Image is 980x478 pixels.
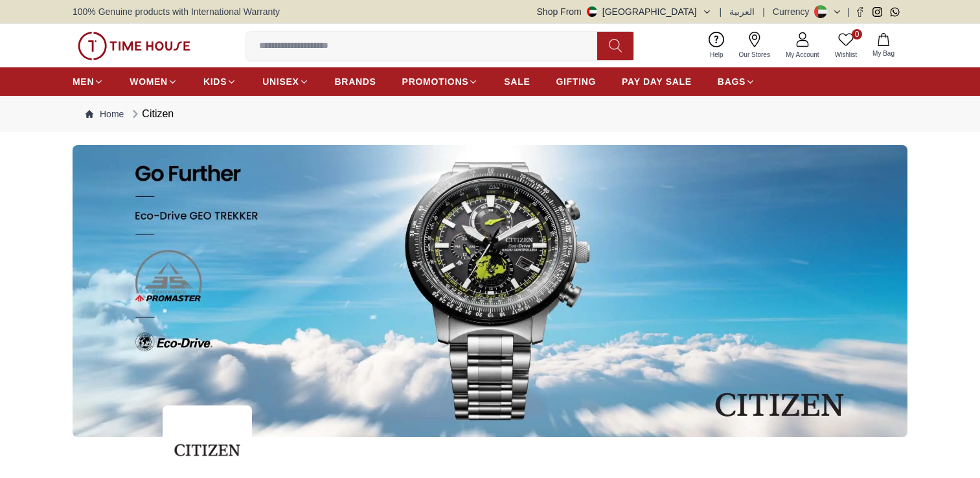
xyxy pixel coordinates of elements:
span: 100% Genuine products with International Warranty [73,5,280,18]
span: My Account [781,50,825,60]
a: BRANDS [335,70,376,93]
button: العربية [729,5,755,18]
span: | [720,5,722,18]
span: Wishlist [830,50,862,60]
img: United Arab Emirates [587,6,597,17]
button: Shop From[GEOGRAPHIC_DATA] [537,5,712,18]
a: GIFTING [556,70,596,93]
a: Facebook [855,7,865,17]
span: GIFTING [556,75,596,88]
span: Our Stores [734,50,775,60]
span: | [762,5,765,18]
span: 0 [852,29,862,40]
a: MEN [73,70,104,93]
span: | [847,5,850,18]
span: SALE [504,75,530,88]
a: Help [702,29,731,62]
span: KIDS [203,75,227,88]
a: Whatsapp [890,7,900,17]
a: PROMOTIONS [402,70,479,93]
span: UNISEX [262,75,299,88]
span: PROMOTIONS [402,75,469,88]
span: Help [705,50,729,60]
img: ... [78,32,190,60]
div: Currency [773,5,815,18]
button: My Bag [865,30,902,61]
a: UNISEX [262,70,308,93]
span: BRANDS [335,75,376,88]
span: My Bag [867,49,900,58]
a: 0Wishlist [827,29,865,62]
a: KIDS [203,70,236,93]
span: WOMEN [130,75,168,88]
span: BAGS [718,75,746,88]
a: Our Stores [731,29,778,62]
div: Citizen [129,106,174,122]
img: ... [73,145,907,437]
a: Instagram [872,7,882,17]
span: PAY DAY SALE [622,75,692,88]
a: BAGS [718,70,755,93]
span: MEN [73,75,94,88]
nav: Breadcrumb [73,96,907,132]
a: Home [85,108,124,120]
a: WOMEN [130,70,177,93]
a: SALE [504,70,530,93]
a: PAY DAY SALE [622,70,692,93]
